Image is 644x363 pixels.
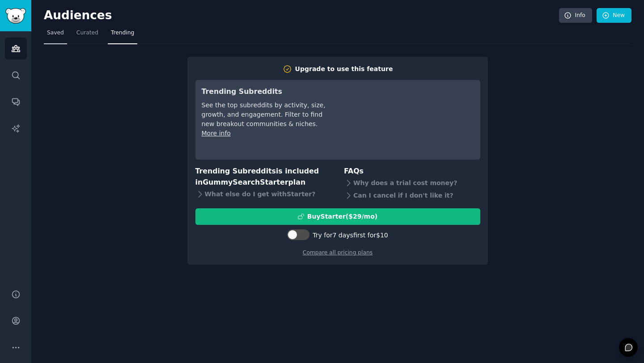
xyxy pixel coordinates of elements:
[47,29,64,37] span: Saved
[344,166,480,177] h3: FAQs
[597,8,631,23] a: New
[111,29,134,37] span: Trending
[76,29,98,37] span: Curated
[195,166,332,188] h3: Trending Subreddits is included in plan
[73,26,102,44] a: Curated
[559,8,592,23] a: Info
[195,188,332,200] div: What else do I get with Starter ?
[44,8,559,23] h2: Audiences
[295,64,393,74] div: Upgrade to use this feature
[313,231,388,240] div: Try for 7 days first for $10
[303,249,373,256] a: Compare all pricing plans
[108,26,137,44] a: Trending
[202,101,327,129] div: See the top subreddits by activity, size, growth, and engagement. Filter to find new breakout com...
[202,130,231,137] a: More info
[195,208,480,225] button: BuyStarter($29/mo)
[344,190,480,202] div: Can I cancel if I don't like it?
[344,177,480,190] div: Why does a trial cost money?
[307,212,377,221] div: Buy Starter ($ 29 /mo )
[44,26,67,44] a: Saved
[340,86,474,153] iframe: YouTube video player
[202,86,327,97] h3: Trending Subreddits
[5,8,26,24] img: GummySearch logo
[203,178,288,186] span: GummySearch Starter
